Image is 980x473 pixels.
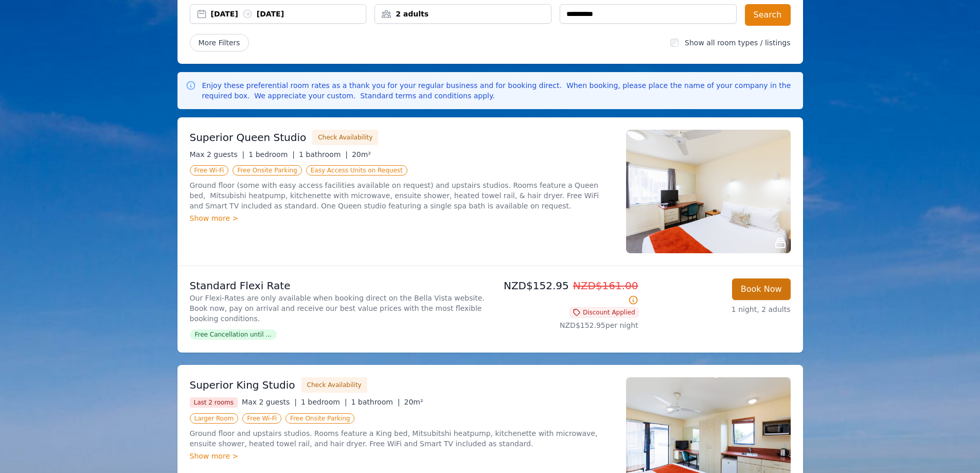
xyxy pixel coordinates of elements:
[248,150,295,159] span: 1 bedroom |
[202,80,795,101] p: Enjoy these preferential room rates as a thank you for your regular business and for booking dire...
[732,278,791,300] button: Book Now
[352,150,371,159] span: 20m²
[494,278,638,307] p: NZD$152.95
[286,413,354,424] span: Free Onsite Parking
[301,398,347,406] span: 1 bedroom |
[190,150,245,159] span: Max 2 guests |
[375,9,551,19] div: 2 adults
[190,397,238,408] span: Last 2 rooms
[299,150,348,159] span: 1 bathroom |
[190,213,614,223] div: Show more >
[404,398,423,406] span: 20m²
[233,165,301,176] span: Free Onsite Parking
[242,413,281,424] span: Free Wi-Fi
[190,180,614,211] p: Ground floor (some with easy access facilities available on request) and upstairs studios. Rooms ...
[190,329,277,340] span: Free Cancellation until ...
[685,39,790,47] label: Show all room types / listings
[190,278,486,293] p: Standard Flexi Rate
[569,307,638,318] span: Discount Applied
[190,34,249,51] span: More Filters
[190,428,614,449] p: Ground floor and upstairs studios. Rooms feature a King bed, Mitsubitshi heatpump, kitchenette wi...
[306,165,407,176] span: Easy Access Units on Request
[312,130,378,145] button: Check Availability
[211,9,366,19] div: [DATE] [DATE]
[190,413,239,424] span: Larger Room
[351,398,400,406] span: 1 bathroom |
[190,378,295,392] h3: Superior King Studio
[242,398,297,406] span: Max 2 guests |
[190,451,614,461] div: Show more >
[190,293,486,324] p: Our Flexi-Rates are only available when booking direct on the Bella Vista website. Book now, pay ...
[190,130,307,145] h3: Superior Queen Studio
[190,165,229,176] span: Free Wi-Fi
[573,279,638,292] span: NZD$161.00
[301,377,367,393] button: Check Availability
[745,4,791,26] button: Search
[647,304,791,314] p: 1 night, 2 adults
[494,320,638,330] p: NZD$152.95 per night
